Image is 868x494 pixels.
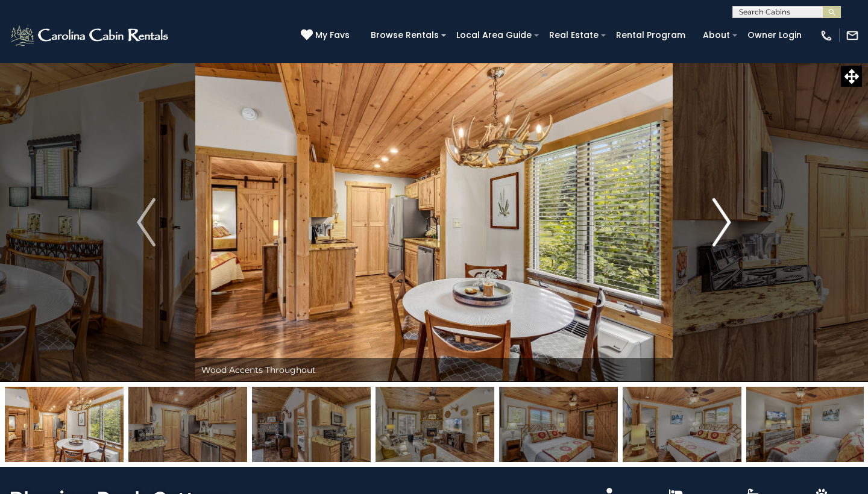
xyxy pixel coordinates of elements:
a: Browse Rentals [365,26,445,45]
a: My Favs [301,29,353,42]
img: arrow [137,198,155,246]
span: My Favs [315,29,350,42]
img: arrow [712,198,731,246]
a: Real Estate [543,26,605,45]
img: phone-regular-white.png [820,29,833,42]
button: Next [673,63,771,382]
img: 166598565 [623,387,741,462]
div: Wood Accents Throughout [195,358,673,382]
button: Previous [97,63,195,382]
a: Rental Program [610,26,691,45]
img: 166598564 [499,387,618,462]
img: 166598559 [252,387,371,462]
a: About [697,26,736,45]
img: 166598561 [128,387,247,462]
a: Owner Login [741,26,808,45]
img: 166598566 [746,387,865,462]
img: 166598558 [376,387,494,462]
img: White-1-2.png [9,23,172,48]
a: Local Area Guide [450,26,538,45]
img: 166598563 [5,387,124,462]
img: mail-regular-white.png [846,29,859,42]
